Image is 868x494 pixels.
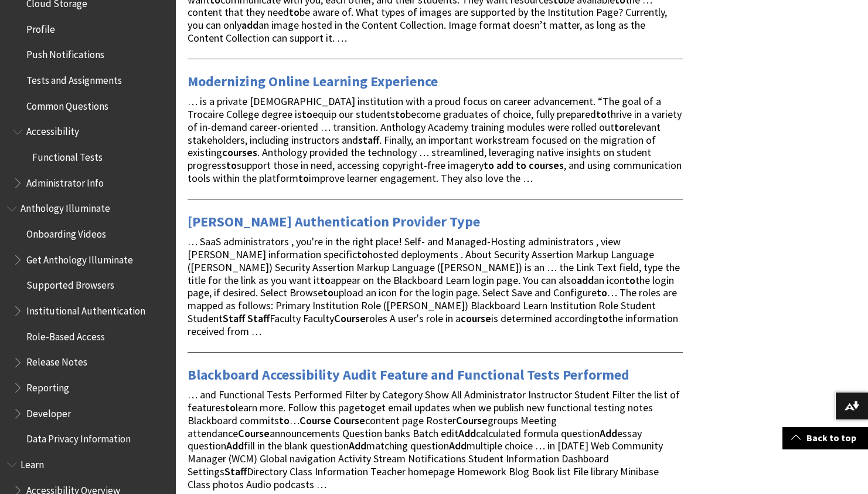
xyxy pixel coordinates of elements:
a: [PERSON_NAME] Authentication Provider Type [188,212,480,231]
strong: Staff [223,312,245,325]
strong: course [461,312,491,325]
span: Accessibility [26,122,79,138]
strong: add [496,158,513,172]
span: Push Notifications [26,45,104,61]
span: Role-Based Access [26,327,105,343]
span: … and Functional Tests Performed Filter by Category Show All Administrator Instructor Student Fil... [188,388,680,490]
strong: Add [600,427,617,440]
span: Common Questions [26,96,108,112]
span: Get Anthology Illuminate [26,250,133,266]
strong: Course [333,414,365,427]
span: Institutional Authentication [26,301,145,317]
strong: to [625,273,635,287]
a: Modernizing Online Learning Experience [188,72,438,91]
span: … is a private [DEMOGRAPHIC_DATA] institution with a proud focus on career advancement. “The goal... [188,94,682,185]
strong: Add [449,439,467,452]
span: Onboarding Videos [26,224,106,240]
strong: to [302,107,312,121]
strong: courses [222,146,257,159]
strong: Course [456,414,488,427]
strong: Add [226,439,244,452]
strong: Staff [224,465,247,478]
strong: staff [358,133,379,147]
span: Supported Browsers [26,276,114,292]
strong: to [279,414,290,427]
strong: to [614,120,625,134]
strong: to [597,286,607,299]
strong: to [357,248,367,261]
span: Functional Tests [32,147,103,163]
strong: courses [529,158,564,172]
strong: Course [238,427,270,440]
strong: to [484,158,494,172]
strong: to [298,171,309,185]
strong: Course [299,414,331,427]
span: Release Notes [26,353,87,368]
span: Data Privacy Information [26,429,131,445]
strong: Staff [247,312,270,325]
span: … SaaS administrators , you're in the right place! Self- and Managed-Hosting administrators , vie... [188,235,680,337]
strong: to [225,401,236,414]
nav: Book outline for Anthology Illuminate [7,199,169,449]
span: Administrator Info [26,173,104,189]
strong: add [241,18,258,32]
strong: to [360,401,370,414]
strong: to [320,273,331,287]
strong: add [577,273,594,287]
strong: Add [349,439,366,452]
strong: to [596,107,607,121]
a: Blackboard Accessibility Audit Feature and Functional Tests Performed [188,366,629,384]
strong: to [516,158,526,172]
strong: to [395,107,406,121]
span: Learn [21,455,44,471]
span: Tests and Assignments [26,70,122,86]
strong: to [323,286,333,299]
strong: to [598,312,608,325]
span: Reporting [26,378,69,394]
a: Back to top [782,427,868,449]
strong: to [226,158,237,172]
strong: Add [458,427,476,440]
span: Developer [26,404,71,419]
strong: Course [334,312,366,325]
strong: to [289,5,299,19]
span: Anthology Illuminate [21,199,110,215]
span: Profile [26,19,55,35]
